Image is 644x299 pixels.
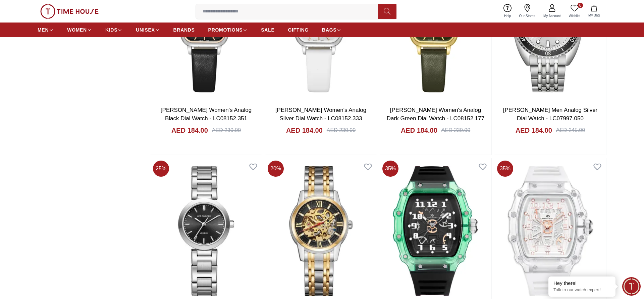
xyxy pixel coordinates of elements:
a: MEN [38,24,54,36]
h4: AED 184.00 [516,126,552,135]
span: 20 % [268,161,284,177]
span: My Account [541,13,563,18]
button: My Bag [584,3,604,19]
a: GIFTING [288,24,309,36]
h4: AED 184.00 [286,126,323,135]
a: PROMOTIONS [208,24,248,36]
div: AED 230.00 [441,126,470,134]
span: BAGS [322,27,336,33]
span: 35 % [497,161,513,177]
span: UNISEX [136,27,155,33]
span: GIFTING [288,27,309,33]
a: BRANDS [173,24,195,36]
span: 35 % [382,161,398,177]
span: WOMEN [67,27,87,33]
a: KIDS [105,24,122,36]
div: AED 230.00 [327,126,356,134]
span: Help [501,13,514,18]
a: [PERSON_NAME] Women's Analog Dark Green Dial Watch - LC08152.177 [387,107,484,122]
h4: AED 184.00 [171,126,208,135]
a: BAGS [322,24,341,36]
h4: AED 184.00 [401,126,437,135]
a: [PERSON_NAME] Women's Analog Black Dial Watch - LC08152.351 [161,107,252,122]
a: SALE [261,24,274,36]
a: WOMEN [67,24,92,36]
span: BRANDS [173,27,195,33]
span: 0 [578,3,583,8]
span: Our Stores [517,13,538,18]
div: AED 245.00 [556,126,585,134]
a: 0Wishlist [565,3,584,20]
img: ... [40,4,99,19]
a: [PERSON_NAME] Women's Analog Silver Dial Watch - LC08152.333 [275,107,366,122]
div: Hey there! [553,280,610,287]
div: AED 230.00 [212,126,241,134]
span: SALE [261,27,274,33]
span: 25 % [153,161,169,177]
a: UNISEX [136,24,160,36]
span: My Bag [586,13,602,18]
span: Wishlist [566,13,583,18]
a: Help [500,3,515,20]
span: KIDS [105,27,117,33]
p: Talk to our watch expert! [553,287,610,293]
a: Our Stores [515,3,539,20]
div: Chat Widget [622,277,641,296]
a: [PERSON_NAME] Men Analog Silver Dial Watch - LC07997.050 [503,107,598,122]
span: MEN [38,27,49,33]
span: PROMOTIONS [208,27,243,33]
